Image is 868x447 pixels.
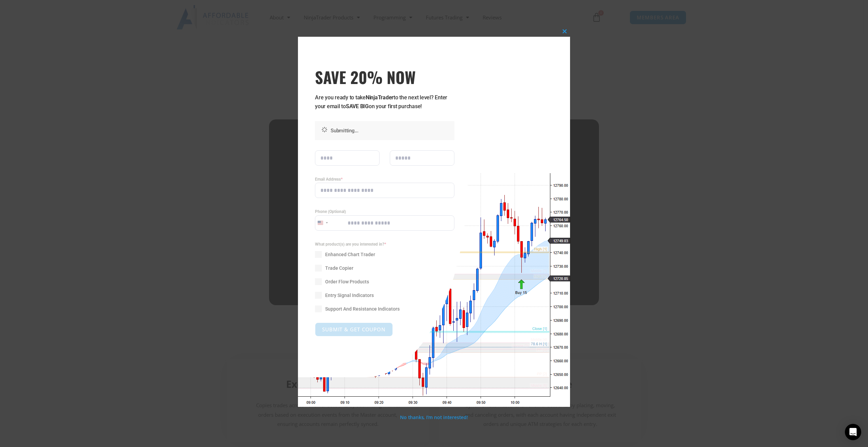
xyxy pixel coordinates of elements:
[315,67,454,86] h3: SAVE 20% NOW
[400,414,468,420] a: No thanks, I’m not interested!
[315,93,454,111] p: Are you ready to take to the next level? Enter your email to on your first purchase!
[366,94,394,101] strong: NinjaTrader
[331,126,451,135] p: Submitting...
[845,424,861,440] div: Open Intercom Messenger
[346,103,369,110] strong: SAVE BIG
